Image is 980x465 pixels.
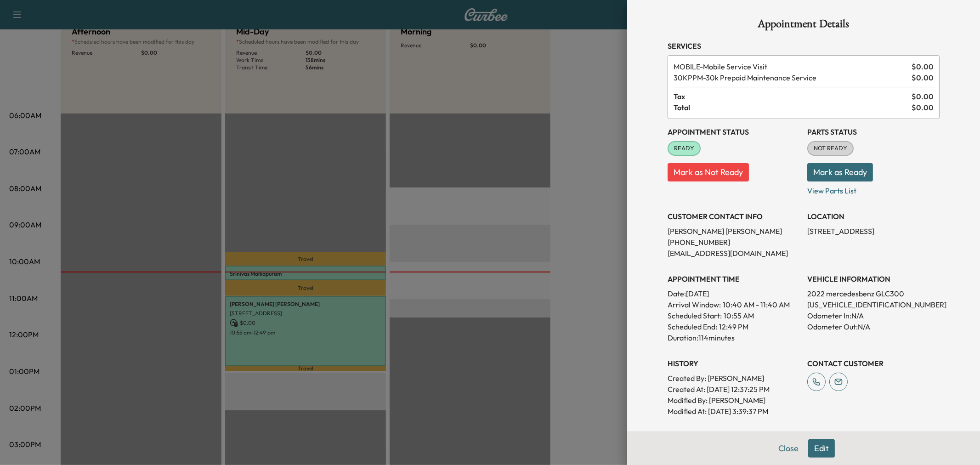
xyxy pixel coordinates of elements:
button: Mark as Not Ready [668,163,749,181]
p: 2022 mercedesbenz GLC300 [807,288,940,299]
p: Created At : [DATE] 12:37:25 PM [668,384,800,395]
p: Scheduled End: [668,321,717,332]
p: Scheduled Start: [668,310,722,321]
button: Edit [808,439,835,458]
h3: History [668,358,800,369]
p: [EMAIL_ADDRESS][DOMAIN_NAME] [668,248,800,259]
p: Odometer Out: N/A [807,321,940,332]
p: Duration: 114 minutes [668,332,800,343]
span: Tax [674,91,912,102]
p: View Parts List [807,181,940,196]
p: [PHONE_NUMBER] [668,237,800,248]
p: Date: [DATE] [668,288,800,299]
h3: Appointment Status [668,126,800,137]
span: $ 0.00 [912,91,934,102]
span: $ 0.00 [912,72,934,83]
p: [US_VEHICLE_IDENTIFICATION_NUMBER] [807,299,940,310]
h3: Parts Status [807,126,940,137]
p: Modified At : [DATE] 3:39:37 PM [668,406,800,417]
span: Total [674,102,912,113]
span: 30k Prepaid Maintenance Service [674,72,908,83]
p: Modified By : [PERSON_NAME] [668,395,800,406]
h3: CUSTOMER CONTACT INFO [668,211,800,222]
h3: CONTACT CUSTOMER [807,358,940,369]
p: 12:49 PM [719,321,748,332]
p: [PERSON_NAME] [PERSON_NAME] [668,226,800,237]
button: Close [772,439,804,458]
h3: VEHICLE INFORMATION [807,273,940,284]
span: 10:40 AM - 11:40 AM [723,299,790,310]
p: Created By : [PERSON_NAME] [668,373,800,384]
p: Odometer In: N/A [807,310,940,321]
span: $ 0.00 [912,61,934,72]
p: Arrival Window: [668,299,800,310]
span: READY [668,144,700,153]
h3: APPOINTMENT TIME [668,273,800,284]
button: Mark as Ready [807,163,873,181]
h1: Appointment Details [668,18,940,33]
h3: LOCATION [807,211,940,222]
span: $ 0.00 [912,102,934,113]
p: [STREET_ADDRESS] [807,226,940,237]
span: NOT READY [808,144,853,153]
h3: Services [668,40,940,51]
p: 10:55 AM [724,310,754,321]
span: Mobile Service Visit [674,61,908,72]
